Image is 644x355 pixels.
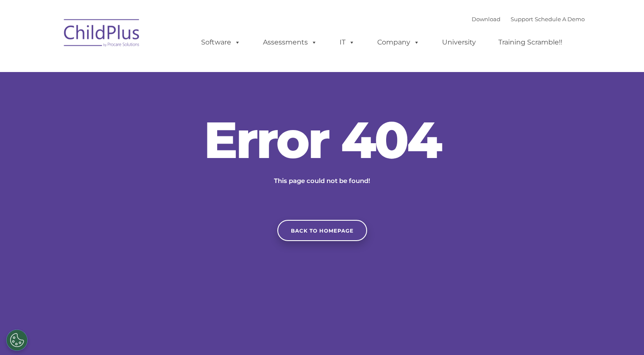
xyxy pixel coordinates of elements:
[254,34,326,51] a: Assessments
[60,13,144,55] img: ChildPlus by Procare Solutions
[535,16,585,22] a: Schedule A Demo
[511,16,533,22] a: Support
[369,34,428,51] a: Company
[331,34,363,51] a: IT
[277,220,367,241] a: Back to homepage
[472,16,500,22] a: Download
[434,34,484,51] a: University
[472,16,585,22] font: |
[490,34,571,51] a: Training Scramble!!
[233,176,411,186] p: This page could not be found!
[193,34,249,51] a: Software
[195,114,449,165] h2: Error 404
[6,330,28,351] button: Cookies Settings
